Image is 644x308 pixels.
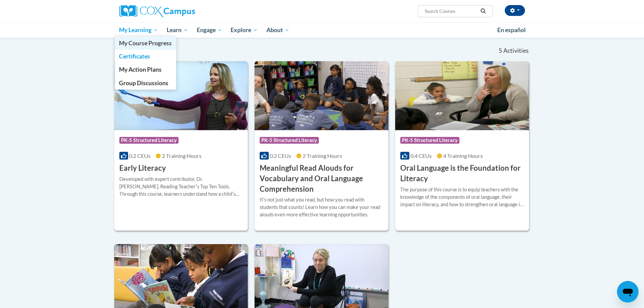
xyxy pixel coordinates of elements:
a: Learn [162,22,192,38]
span: 5 [499,47,502,54]
img: Course Logo [114,61,248,130]
img: Course Logo [255,61,388,130]
a: My Course Progress [115,37,176,50]
div: Itʹs not just what you read, but how you read with students that counts! Learn how you can make y... [260,196,383,218]
a: About [262,22,294,38]
h3: Meaningful Read Alouds for Vocabulary and Oral Language Comprehension [260,163,383,194]
input: Search Courses [424,7,478,15]
span: 0.2 CEUs [270,152,291,159]
a: Group Discussions [115,76,176,90]
h3: Early Literacy [119,163,166,173]
span: 0.2 CEUs [129,152,150,159]
span: About [266,26,289,34]
a: Explore [226,22,262,38]
span: Activities [503,47,529,54]
span: My Action Plans [119,66,162,73]
span: Explore [231,26,258,34]
a: En español [493,23,530,37]
button: Search [478,7,488,15]
a: Course LogoPK-5 Structured Literacy0.2 CEUs2 Training Hours Early LiteracyDeveloped with expert c... [114,61,248,231]
span: 2 Training Hours [162,152,201,159]
span: PK-5 Structured Literacy [260,137,319,144]
a: Course LogoPK-5 Structured Literacy0.4 CEUs4 Training Hours Oral Language is the Foundation for L... [395,61,529,231]
span: En español [497,26,526,33]
img: Cox Campus [119,5,195,17]
span: PK-5 Structured Literacy [119,137,178,144]
span: 2 Training Hours [303,152,342,159]
span: Group Discussions [119,79,168,87]
img: Course Logo [395,61,529,130]
span: My Learning [119,26,158,34]
button: Account Settings [505,5,525,16]
span: 4 Training Hours [443,152,483,159]
span: Learn [167,26,188,34]
iframe: Button to launch messaging window [617,281,639,303]
span: My Course Progress [119,40,172,47]
a: Certificates [115,50,176,63]
span: Engage [197,26,222,34]
div: Main menu [109,22,535,38]
a: Cox Campus [119,5,248,17]
a: Engage [192,22,226,38]
div: The purpose of this course is to equip teachers with the knowledge of the components of oral lang... [400,186,524,208]
span: 0.4 CEUs [410,152,432,159]
div: Developed with expert contributor, Dr. [PERSON_NAME], Reading Teacherʹs Top Ten Tools. Through th... [119,175,243,198]
h3: Oral Language is the Foundation for Literacy [400,163,524,184]
span: PK-5 Structured Literacy [400,137,459,144]
a: Course LogoPK-5 Structured Literacy0.2 CEUs2 Training Hours Meaningful Read Alouds for Vocabulary... [255,61,388,231]
a: My Learning [115,22,163,38]
a: My Action Plans [115,63,176,76]
span: Certificates [119,53,150,60]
